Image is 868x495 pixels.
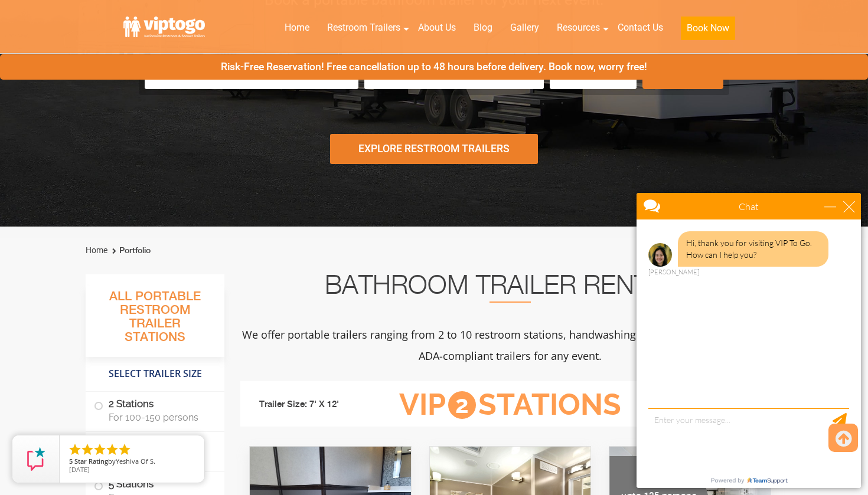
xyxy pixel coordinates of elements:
[448,391,476,419] span: 2
[86,363,224,385] h4: Select Trailer Size
[80,442,94,457] li: 
[86,286,224,357] h3: All Portable Restroom Trailer Stations
[672,15,744,47] a: Book Now
[116,457,155,466] span: Yeshiva Of S.
[548,15,609,41] a: Resources
[109,244,151,258] li: Portfolio
[118,442,132,457] li: 
[240,324,780,366] p: We offer portable trailers ranging from 2 to 10 restroom stations, handwashing trailers, shower t...
[318,15,409,41] a: Restroom Trailers
[240,274,780,303] h2: Bathroom Trailer Rentals
[501,15,548,41] a: Gallery
[330,134,539,164] div: Explore Restroom Trailers
[276,15,318,41] a: Home
[109,412,210,423] span: For 100-150 persons
[93,442,107,457] li: 
[69,458,195,466] span: by
[74,457,108,466] span: Star Rating
[381,389,639,421] h3: VIP Stations
[69,457,73,466] span: 5
[86,245,107,255] a: Home
[609,15,672,41] a: Contact Us
[94,392,216,428] label: 2 Stations
[681,17,735,40] button: Book Now
[69,465,90,474] span: [DATE]
[409,15,465,41] a: About Us
[94,432,216,468] label: 3 Stations
[105,442,119,457] li: 
[249,387,381,422] li: Trailer Size: 7' X 12'
[465,15,501,41] a: Blog
[629,186,868,495] iframe: Live Chat Box
[68,442,82,457] li: 
[24,447,48,471] img: Review Rating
